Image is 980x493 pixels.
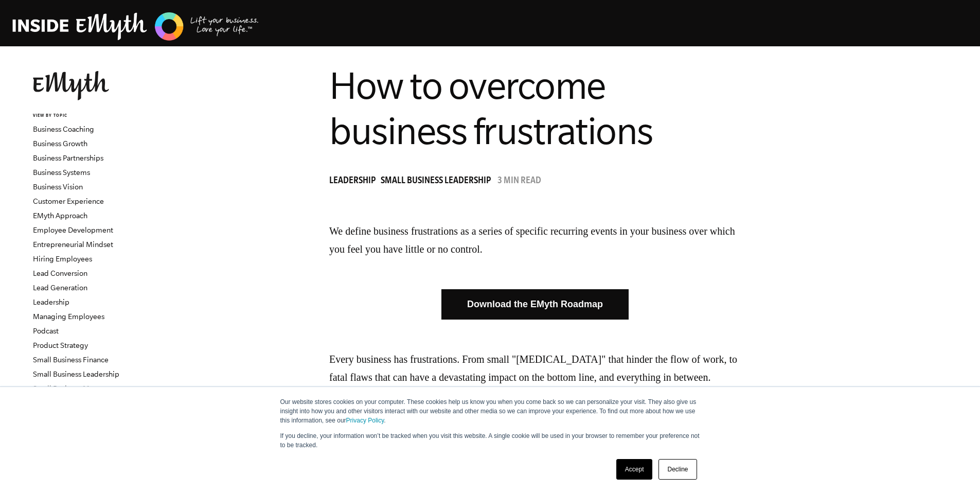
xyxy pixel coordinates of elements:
[33,298,69,306] a: Leadership
[33,154,103,162] a: Business Partnerships
[329,177,376,187] span: Leadership
[33,240,113,249] a: Entrepreneurial Mindset
[33,255,92,263] a: Hiring Employees
[33,284,87,292] a: Lead Generation
[33,327,59,335] a: Podcast
[329,177,381,187] a: Leadership
[33,370,119,378] a: Small Business Leadership
[658,459,697,480] a: Decline
[33,226,113,234] a: Employee Development
[329,64,653,152] span: How to overcome business frustrations
[441,289,629,320] a: Download the EMyth Roadmap
[12,11,259,42] img: EMyth Business Coaching
[33,113,157,119] h6: VIEW BY TOPIC
[616,459,653,480] a: Accept
[497,177,541,187] p: 3 min read
[280,397,700,425] p: Our website stores cookies on your computer. These cookies help us know you when you come back so...
[33,125,94,133] a: Business Coaching
[33,168,90,177] a: Business Systems
[33,212,87,220] a: EMyth Approach
[329,222,741,258] p: We define business frustrations as a series of specific recurring events in your business over wh...
[33,312,104,321] a: Managing Employees
[33,139,87,148] a: Business Growth
[381,177,491,187] span: Small Business Leadership
[329,350,741,386] p: Every business has frustrations. From small "[MEDICAL_DATA]" that hinder the flow of work, to fat...
[33,197,104,205] a: Customer Experience
[346,417,384,424] a: Privacy Policy
[33,384,127,393] a: Small Business Management
[33,341,88,349] a: Product Strategy
[33,71,109,100] img: EMyth
[33,269,87,277] a: Lead Conversion
[280,431,700,450] p: If you decline, your information won’t be tracked when you visit this website. A single cookie wi...
[381,177,496,187] a: Small Business Leadership
[33,356,109,364] a: Small Business Finance
[33,183,83,191] a: Business Vision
